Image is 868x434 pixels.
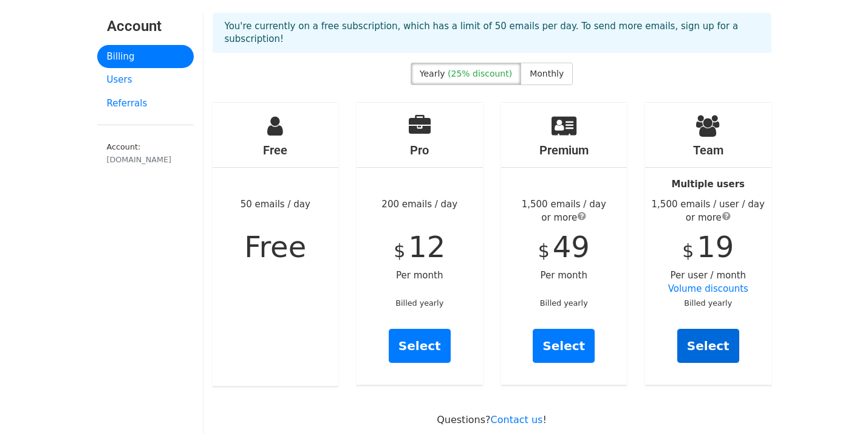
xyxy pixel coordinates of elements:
p: Questions? ! [213,413,771,426]
span: Free [244,230,306,264]
span: $ [538,240,550,261]
div: 1,500 emails / user / day or more [645,198,771,225]
span: (25% discount) [448,69,512,78]
span: Yearly [420,69,445,78]
div: Per user / month [645,103,771,385]
h4: Free [213,143,339,157]
span: $ [682,240,694,261]
h4: Pro [357,143,483,157]
p: You're currently on a free subscription, which has a limit of 50 emails per day. To send more ema... [225,20,759,46]
a: Select [533,329,595,363]
iframe: Chat Widget [807,376,868,434]
span: 19 [697,230,734,264]
a: Select [677,329,739,363]
a: Select [389,329,451,363]
span: 12 [408,230,445,264]
a: Contact us [491,414,543,425]
div: 1,500 emails / day or more [501,198,627,225]
span: $ [394,240,405,261]
strong: Multiple users [672,179,745,190]
h4: Team [645,143,771,157]
div: Per month [501,103,627,385]
a: Volume discounts [668,283,748,294]
div: [DOMAIN_NAME] [107,154,184,165]
span: Monthly [530,69,564,78]
a: Users [97,68,194,92]
a: Referrals [97,92,194,115]
small: Billed yearly [684,298,732,308]
h3: Account [107,18,184,35]
small: Billed yearly [540,298,588,308]
small: Billed yearly [395,298,443,308]
span: 49 [553,230,590,264]
div: 50 emails / day [213,103,339,386]
small: Account: [107,142,184,165]
h4: Premium [501,143,627,157]
a: Billing [97,45,194,69]
div: 200 emails / day Per month [357,103,483,385]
